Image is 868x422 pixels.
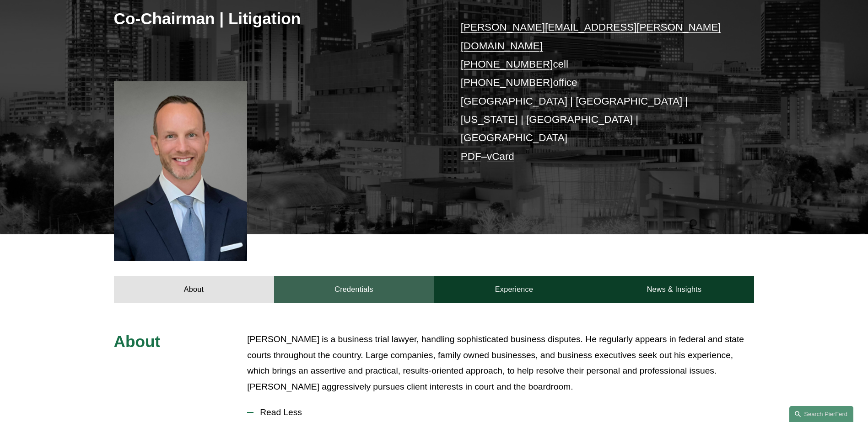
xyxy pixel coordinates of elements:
h3: Co-Chairman | Litigation [114,9,434,29]
a: [PHONE_NUMBER] [461,58,553,70]
span: Read Less [253,407,754,417]
a: Search this site [789,406,853,422]
a: vCard [487,151,514,162]
p: [PERSON_NAME] is a business trial lawyer, handling sophisticated business disputes. He regularly ... [247,332,754,395]
span: About [114,332,161,350]
a: About [114,276,274,303]
a: Experience [434,276,594,303]
p: cell office [GEOGRAPHIC_DATA] | [GEOGRAPHIC_DATA] | [US_STATE] | [GEOGRAPHIC_DATA] | [GEOGRAPHIC_... [461,18,728,166]
a: [PHONE_NUMBER] [461,77,553,88]
a: Credentials [274,276,434,303]
a: [PERSON_NAME][EMAIL_ADDRESS][PERSON_NAME][DOMAIN_NAME] [461,21,721,51]
a: News & Insights [594,276,754,303]
a: PDF [461,151,481,162]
